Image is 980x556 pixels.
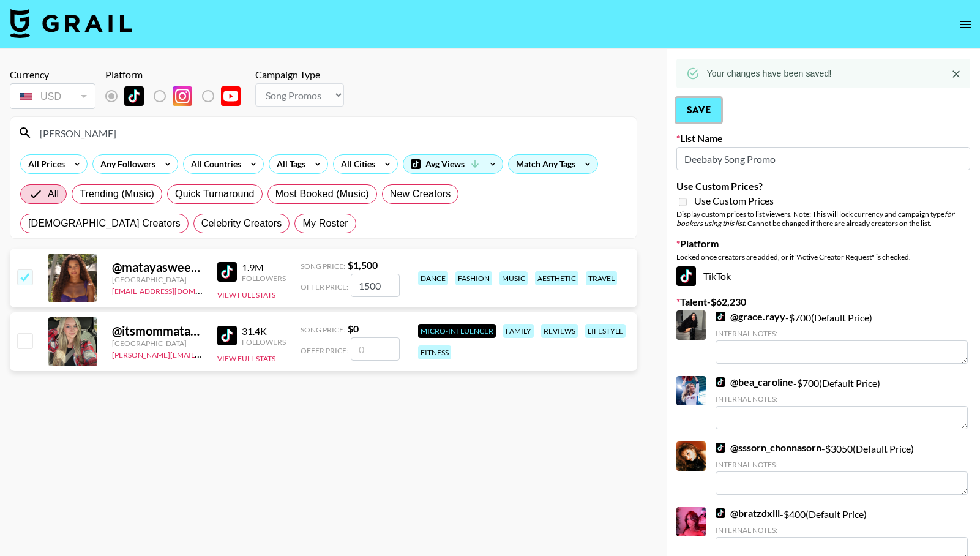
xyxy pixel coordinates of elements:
[716,377,725,387] img: TikTok
[351,274,400,297] input: 1,500
[348,323,359,334] strong: $ 0
[716,441,821,454] a: @sssorn_chonnasorn
[80,187,154,201] span: Trending (Music)
[716,441,968,495] div: - $ 3050 (Default Price)
[676,266,696,286] img: TikTok
[242,274,286,283] div: Followers
[301,261,345,271] span: Song Price:
[112,260,203,275] div: @ matayasweeting
[455,271,492,285] div: fashion
[242,337,286,347] div: Followers
[503,324,534,338] div: family
[28,216,181,231] span: [DEMOGRAPHIC_DATA] Creators
[302,216,348,231] span: My Roster
[716,376,793,388] a: @bea_caroline
[217,290,275,299] button: View Full Stats
[390,187,451,201] span: New Creators
[418,324,496,338] div: Micro-Influencer
[112,284,235,296] a: [EMAIL_ADDRESS][DOMAIN_NAME]
[716,310,785,323] a: @grace.rayy
[334,155,378,173] div: All Cities
[12,86,93,107] div: USD
[301,325,345,334] span: Song Price:
[217,262,237,282] img: TikTok
[10,9,132,38] img: Grail Talent
[676,132,970,145] label: List Name
[716,376,968,429] div: - $ 700 (Default Price)
[48,187,59,201] span: All
[269,155,308,173] div: All Tags
[10,69,95,81] div: Currency
[418,271,448,285] div: dance
[124,86,144,106] img: TikTok
[242,261,286,274] div: 1.9M
[301,282,348,291] span: Offer Price:
[947,65,965,83] button: Close
[32,123,629,143] input: Search by User Name
[242,325,286,337] div: 31.4K
[716,310,968,364] div: - $ 700 (Default Price)
[173,86,192,106] img: Instagram
[201,216,282,231] span: Celebrity Creators
[348,259,378,271] strong: $ 1,500
[676,238,970,250] label: Platform
[21,155,67,173] div: All Prices
[112,348,293,359] a: [PERSON_NAME][EMAIL_ADDRESS][DOMAIN_NAME]
[217,326,237,345] img: TikTok
[716,443,725,453] img: TikTok
[707,62,832,85] div: Your changes have been saved!
[112,339,203,348] div: [GEOGRAPHIC_DATA]
[541,324,578,338] div: reviews
[535,271,578,285] div: aesthetic
[175,187,255,201] span: Quick Turnaround
[676,98,721,122] button: Save
[676,180,970,192] label: Use Custom Prices?
[716,507,780,519] a: @bratzdxlll
[112,323,203,339] div: @ itsmommataya
[105,69,250,81] div: Platform
[716,460,968,469] div: Internal Notes:
[586,271,617,285] div: travel
[716,525,968,535] div: Internal Notes:
[184,155,244,173] div: All Countries
[418,345,451,359] div: fitness
[93,155,158,173] div: Any Followers
[716,394,968,404] div: Internal Notes:
[676,209,970,228] div: Display custom prices to list viewers. Note: This will lock currency and campaign type . Cannot b...
[953,12,978,37] button: open drawer
[275,187,369,201] span: Most Booked (Music)
[585,324,626,338] div: lifestyle
[221,86,241,106] img: YouTube
[255,69,344,81] div: Campaign Type
[676,252,970,261] div: Locked once creators are added, or if "Active Creator Request" is checked.
[112,275,203,284] div: [GEOGRAPHIC_DATA]
[716,508,725,518] img: TikTok
[676,266,970,286] div: TikTok
[694,195,774,207] span: Use Custom Prices
[301,346,348,355] span: Offer Price:
[351,337,400,361] input: 0
[499,271,528,285] div: music
[676,296,970,308] label: Talent - $ 62,230
[217,354,275,363] button: View Full Stats
[509,155,597,173] div: Match Any Tags
[716,329,968,338] div: Internal Notes:
[716,312,725,321] img: TikTok
[105,83,250,109] div: Remove selected talent to change platforms
[676,209,954,228] em: for bookers using this list
[403,155,503,173] div: Avg Views
[10,81,95,111] div: Remove selected talent to change your currency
